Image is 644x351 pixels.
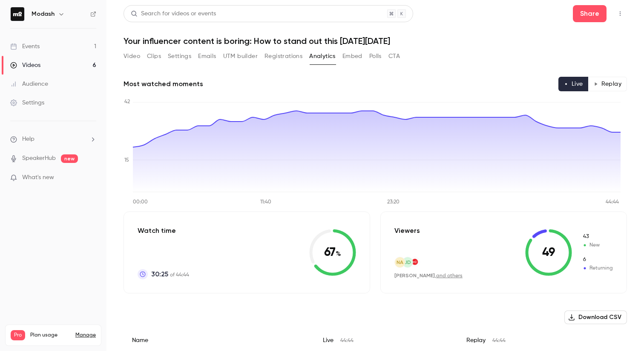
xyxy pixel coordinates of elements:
[588,77,627,91] button: Replay
[342,49,362,63] button: Embed
[151,269,168,279] span: 30:25
[582,233,613,241] span: New
[613,7,627,20] button: Top Bar Actions
[387,200,400,205] tspan: 23:20
[147,49,161,63] button: Clips
[32,10,55,18] h6: Modash
[10,99,44,107] div: Settings
[394,272,463,279] div: ,
[124,49,140,63] button: Video
[260,200,271,205] tspan: 11:40
[124,36,627,46] h1: Your influencer content is boring: How to stand out this [DATE][DATE]
[11,330,25,340] span: Pro
[394,226,420,236] p: Viewers
[369,49,382,63] button: Polls
[582,264,613,272] span: Returning
[309,49,336,63] button: Analytics
[410,257,420,267] img: modash.io
[22,173,54,182] span: What's new
[124,79,203,89] h2: Most watched moments
[394,273,435,278] span: [PERSON_NAME]
[436,273,463,278] a: and others
[124,99,130,104] tspan: 42
[61,154,78,163] span: new
[75,332,96,339] a: Manage
[492,338,506,343] span: 44:44
[133,200,148,205] tspan: 00:00
[404,258,411,266] span: JD
[223,49,258,63] button: UTM builder
[124,158,129,163] tspan: 15
[10,61,40,70] div: Videos
[10,80,48,88] div: Audience
[198,49,216,63] button: Emails
[168,49,191,63] button: Settings
[573,5,607,22] button: Share
[388,49,400,63] button: CTA
[131,9,216,18] div: Search for videos or events
[558,77,589,91] button: Live
[606,200,619,205] tspan: 44:44
[22,154,56,163] a: SpeakerHub
[10,135,96,144] li: help-dropdown-opener
[264,49,302,63] button: Registrations
[151,269,189,279] p: of 44:44
[30,332,70,339] span: Plan usage
[11,7,24,21] img: Modash
[138,226,189,236] p: Watch time
[22,135,34,144] span: Help
[10,42,40,51] div: Events
[582,241,613,249] span: New
[397,258,403,266] span: NA
[582,256,613,264] span: Returning
[564,310,627,324] button: Download CSV
[340,338,354,343] span: 44:44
